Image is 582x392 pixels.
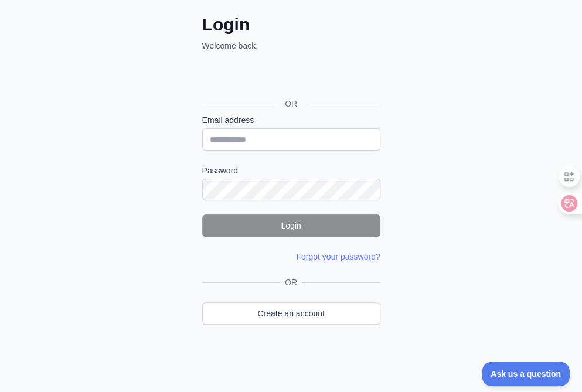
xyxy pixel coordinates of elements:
span: OR [280,277,302,288]
iframe: “使用 Google 账号登录”按钮 [196,64,384,90]
a: Forgot your password? [296,252,380,261]
iframe: Toggle Customer Support [482,362,570,386]
label: Email address [202,114,380,126]
span: OR [275,98,307,110]
label: Password [202,165,380,176]
p: Welcome back [202,40,380,52]
h2: Login [202,14,380,35]
button: Login [202,214,380,237]
a: Create an account [202,302,380,325]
